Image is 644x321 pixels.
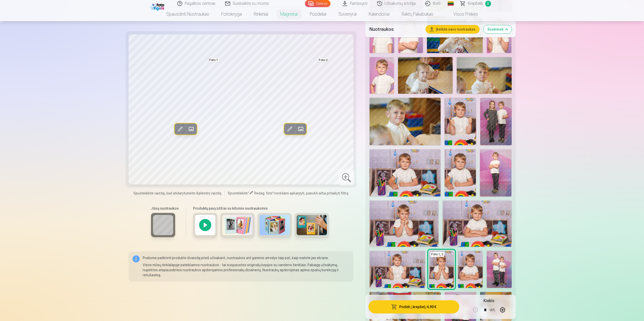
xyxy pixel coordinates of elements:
[143,262,350,278] p: Visos mūsų tinklalapyje pateikiamos nuotraukos - tai suspaustos originalų kopijos su vandens ženk...
[363,7,395,21] a: Kalendoriai
[160,7,215,21] a: Spausdinti nuotraukas
[150,2,166,11] img: /fa2
[485,1,491,7] span: 0
[304,7,332,21] a: Puodeliai
[468,1,483,7] span: Krepšelis
[248,7,274,21] a: Rinkiniai
[395,7,439,21] a: Raktų pakabukas
[369,300,459,313] button: Pridėti į krepšelį:4,90 €
[254,191,272,195] span: Redag. foto
[143,255,350,260] p: Prašome patikrinti produkto išvaizdą prieš užsakant, nuotraukos ant gaminio atrodys taip pat, kai...
[439,7,484,21] a: Visos prekės
[151,206,179,211] h6: Jūsų nuotraukos
[332,7,363,21] a: Suvenyrai
[430,252,444,257] div: Foto 1, 2
[248,191,249,195] span: "
[370,26,421,33] h5: Nuotraukos
[274,191,348,195] span: norėdami apkarpyti, pasukti arba pritaikyti filtrą
[228,191,248,195] span: Spustelėkite
[489,304,496,316] div: vnt.
[483,25,512,33] button: Suskleisti
[483,298,494,304] h5: Kiekis
[426,25,479,33] button: Įkelkite savo nuotraukas
[133,191,221,196] span: Spustelėkite vaizdą, kad atidarytumėte išplėstinį vaizdą
[272,191,274,195] span: "
[274,7,304,21] a: Magnetai
[191,206,331,211] h6: Produktų pavyzdžiai su kitomis nuotraukomis
[215,7,248,21] a: Fotoknyga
